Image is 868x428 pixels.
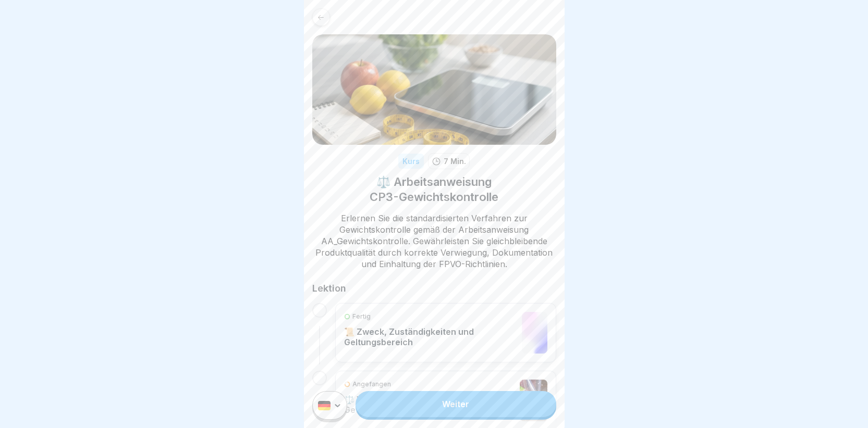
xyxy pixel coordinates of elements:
[352,380,391,389] p: Angefangen
[444,156,466,167] p: 7 Min.
[352,312,371,321] p: Fertig
[522,312,547,354] img: lesson-preview-placeholder.jpg
[312,282,556,295] h2: Lektion
[312,34,556,145] img: gfrt4v3ftnksrv5de50xy3ff.png
[356,391,556,417] a: Weiter
[398,154,424,169] div: Kurs
[312,174,556,204] h1: ⚖️ Arbeitsanweisung CP3-Gewichtskontrolle
[344,380,547,421] a: Angefangen⚖️ Vorgehensweise - CP3 Gewichtskontrolle
[344,326,517,347] p: 📜 Zweck, Zuständigkeiten und Geltungsbereich
[318,401,331,410] img: de.svg
[520,380,547,421] img: gbhfnzbr05458zovrqqzx1a6.png
[344,312,547,354] a: Fertig📜 Zweck, Zuständigkeiten und Geltungsbereich
[312,212,556,270] p: Erlernen Sie die standardisierten Verfahren zur Gewichtskontrolle gemäß der Arbeitsanweisung AA_G...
